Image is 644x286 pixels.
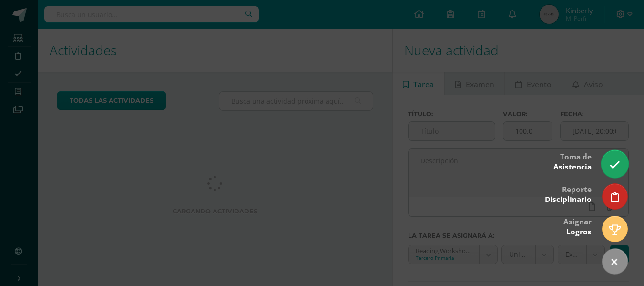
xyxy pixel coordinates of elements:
span: Asistencia [553,162,592,172]
div: Toma de [553,146,592,177]
div: Reporte [545,178,592,209]
div: Asignar [563,211,592,242]
span: Disciplinario [545,194,592,204]
span: Logros [566,227,592,237]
